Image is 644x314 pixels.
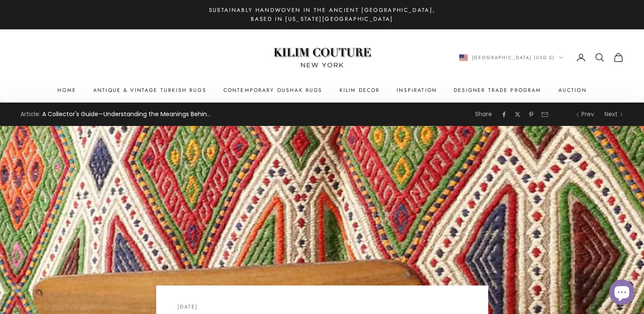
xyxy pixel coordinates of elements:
[528,111,535,118] a: Share on Pinterest
[93,86,206,94] a: Antique & Vintage Turkish Rugs
[203,6,441,24] p: Sustainably Handwoven in the Ancient [GEOGRAPHIC_DATA], Based in [US_STATE][GEOGRAPHIC_DATA]
[177,303,198,311] time: [DATE]
[501,111,507,118] a: Share on Facebook
[57,86,76,94] a: Home
[20,86,624,94] nav: Primary navigation
[42,109,212,119] span: A Collector's Guide—Understanding the Meanings Behind Motifs in Anatolian Kilim Rugs
[604,109,624,119] a: Next
[541,111,548,118] a: Share by email
[459,52,624,63] nav: Secondary navigation
[607,280,637,307] inbox-online-store-chat: Shopify online store chat
[454,86,541,94] a: Designer Trade Program
[558,86,587,94] a: Auction
[472,54,555,61] span: [GEOGRAPHIC_DATA] (USD $)
[397,86,437,94] a: Inspiration
[223,86,323,94] a: Contemporary Oushak Rugs
[459,54,564,61] button: Change country or currency
[340,86,380,94] summary: Kilim Decor
[475,109,492,119] span: Share
[514,111,521,118] a: Share on Twitter
[20,109,40,119] span: Article:
[575,109,594,119] a: Prev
